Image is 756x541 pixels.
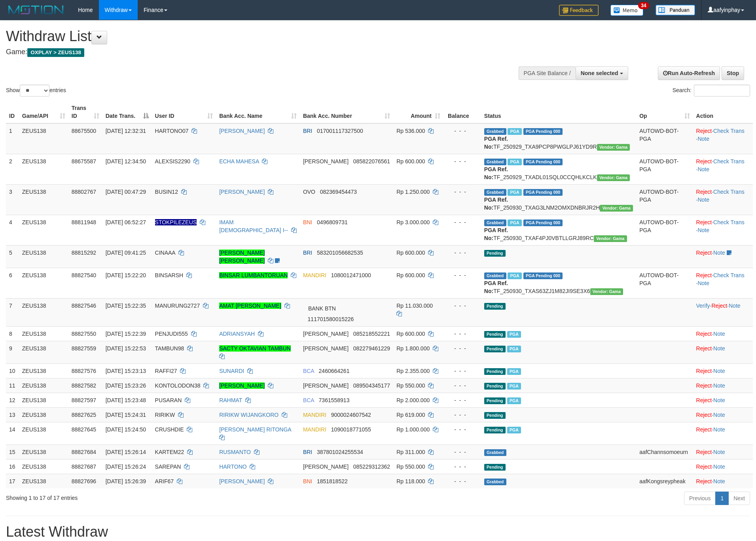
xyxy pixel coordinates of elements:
td: · [693,422,753,445]
span: RIRIKW [155,412,175,418]
span: Grabbed [484,272,506,279]
td: 4 [6,215,19,245]
input: Search: [694,85,750,96]
a: RIRIKW WIJANGKORO [219,412,279,418]
span: Rp 600.000 [396,272,425,278]
b: PGA Ref. No: [484,166,508,180]
span: 88675587 [72,158,96,165]
span: Grabbed [484,189,506,196]
span: PUSARAN [155,397,182,403]
td: 12 [6,393,19,407]
td: · [693,363,753,378]
span: Rp 3.000.000 [396,219,430,225]
span: Copy 082279461229 to clipboard [353,345,390,352]
div: PGA Site Balance / [519,66,576,80]
a: AMAT [PERSON_NAME] [219,303,281,309]
a: Run Auto-Refresh [658,66,720,80]
td: AUTOWD-BOT-PGA [636,215,693,245]
a: Note [713,382,725,389]
a: [PERSON_NAME] [219,382,265,389]
span: Copy 1080012471000 to clipboard [331,272,371,278]
a: Note [713,463,725,470]
span: 88827597 [72,397,96,403]
span: Pending [484,427,506,433]
span: Marked by aafsreyleap [508,219,521,226]
td: ZEUS138 [19,407,68,422]
span: [DATE] 09:41:25 [106,250,146,256]
td: TF_250929_TXA9PCP8PWGLPJ61YD9R [481,123,636,154]
span: BINSARSH [155,272,184,278]
span: Nama rekening ada tanda titik/strip, harap diedit [155,219,197,225]
div: - - - [447,396,478,404]
span: Pending [484,368,506,375]
span: CRUSHDIE [155,426,184,433]
td: 16 [6,459,19,474]
a: Check Trans [713,219,745,225]
a: Reject [711,303,727,309]
td: ZEUS138 [19,326,68,341]
a: Note [713,345,725,352]
div: - - - [447,382,478,390]
span: 88827582 [72,382,96,389]
td: 2 [6,154,19,184]
span: HARTONO07 [155,128,189,134]
span: Vendor URL: https://trx31.1velocity.biz [600,205,633,212]
td: 8 [6,326,19,341]
td: ZEUS138 [19,378,68,393]
a: Reject [696,368,712,374]
td: ZEUS138 [19,268,68,298]
a: [PERSON_NAME] [219,189,265,195]
th: Amount: activate to sort column ascending [393,101,443,123]
span: 88827540 [72,272,96,278]
label: Show entries [6,85,66,96]
a: Reject [696,272,712,278]
span: Rp 550.000 [396,382,425,389]
button: None selected [576,66,628,80]
span: Marked by aaftrukkakada [508,128,521,135]
td: TF_250929_TXADL01SQL0CCQHLKCLK [481,154,636,184]
a: BINSAR LUMBANTORUAN [219,272,288,278]
td: ZEUS138 [19,445,68,459]
span: 88827576 [72,368,96,374]
a: Reject [696,426,712,433]
a: Reject [696,250,712,256]
td: AUTOWD-BOT-PGA [636,184,693,215]
td: · · [693,298,753,326]
span: Marked by aafsolysreylen [507,427,521,433]
a: Note [697,197,709,203]
span: [PERSON_NAME] [303,345,349,352]
div: - - - [447,463,478,471]
span: Rp 536.000 [396,128,425,134]
span: [DATE] 06:52:27 [106,219,146,225]
a: RAHMAT [219,397,242,403]
span: Vendor URL: https://trx31.1velocity.biz [590,288,623,295]
div: - - - [447,188,478,196]
span: Marked by aafsreyleap [508,189,521,196]
span: KARTEM22 [155,449,184,455]
span: None selected [581,70,618,76]
td: aafChannsomoeurn [636,445,693,459]
th: Op: activate to sort column ascending [636,101,693,123]
a: RUSMANTO [219,449,251,455]
a: Next [728,492,750,505]
td: ZEUS138 [19,363,68,378]
td: 3 [6,184,19,215]
td: ZEUS138 [19,459,68,474]
span: Rp 2.355.000 [396,368,430,374]
span: BANK BTN [303,302,341,315]
a: Reject [696,397,712,403]
span: Copy 387801024255534 to clipboard [317,449,363,455]
div: - - - [447,411,478,419]
td: · [693,245,753,268]
td: · · [693,215,753,245]
span: [DATE] 15:24:31 [106,412,146,418]
td: ZEUS138 [19,215,68,245]
td: 5 [6,245,19,268]
td: · [693,393,753,407]
th: ID [6,101,19,123]
div: - - - [447,127,478,135]
span: BRI [303,250,312,256]
a: Check Trans [713,189,745,195]
a: SACTY OKTAVIAN TAMBUN [219,345,291,352]
a: SUNARDI [219,368,244,374]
